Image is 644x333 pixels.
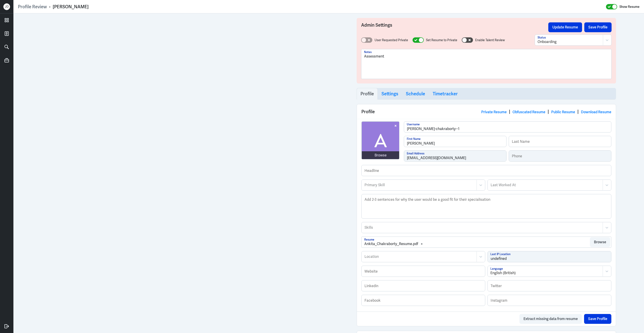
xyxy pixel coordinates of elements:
[584,22,612,32] button: Save Profile
[581,110,611,114] a: Download Resume
[361,22,548,32] h3: Admin Settings
[406,91,425,96] h3: Schedule
[433,91,458,96] h3: Timetracker
[364,241,418,247] div: Ankita_Chakraborty_Resume.pdf
[509,151,611,161] input: Phone
[41,18,301,329] iframe: https://ppcdn.hiredigital.com/register/c90998ed/resumes/538789033/Ankita_Chakraborty_Resume.pdf?E...
[426,38,457,43] label: Set Resume to Private
[362,266,485,277] input: Website
[481,110,507,114] a: Private Resume
[584,314,611,324] button: Save Profile
[3,3,10,10] div: J D
[548,22,582,32] button: Update Resume
[18,4,47,10] a: Profile Review
[360,91,374,96] h3: Profile
[404,136,506,147] input: First Name
[381,91,398,96] h3: Settings
[509,136,611,147] input: Last Name
[488,251,611,262] input: Last IP Location
[488,280,611,291] input: Twitter
[488,295,611,306] input: Instagram
[481,108,611,115] div: | | |
[404,122,611,132] input: Username
[362,165,611,176] input: Headline
[590,237,610,247] button: Browse
[364,54,609,59] p: Assessment
[519,314,582,324] button: Extract missing data from resume
[551,110,575,114] a: Public Resume
[513,110,545,114] a: Obfuscated Resume
[375,38,408,43] label: User Requested Private
[362,295,485,306] input: Facebook
[375,153,387,158] div: Browse
[362,122,399,159] img: avatar.jpg
[47,4,53,10] p: ›
[619,4,640,10] label: Show Resume
[475,38,505,43] label: Enable Talent Review
[362,280,485,291] input: Linkedin
[404,151,506,161] input: Email Address
[357,104,616,119] div: Profile
[53,4,89,10] div: [PERSON_NAME]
